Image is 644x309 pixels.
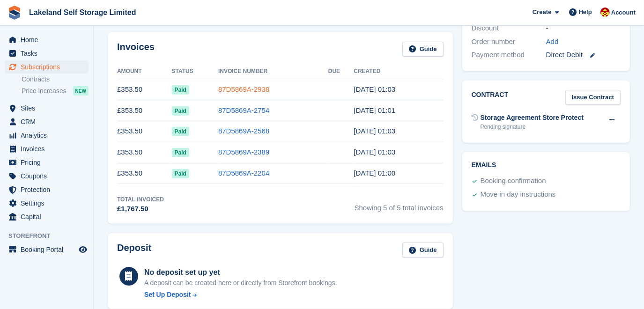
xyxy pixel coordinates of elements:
a: menu [5,129,89,142]
div: Move in day instructions [481,189,556,200]
span: Account [611,8,636,17]
a: 87D5869A-2938 [218,85,269,93]
a: Preview store [77,244,89,255]
span: Home [21,33,77,46]
span: Subscriptions [21,60,77,74]
a: Set Up Deposit [144,290,337,300]
span: Price increases [22,87,67,96]
span: Pricing [21,156,77,169]
span: Help [579,7,592,17]
div: NEW [73,86,89,96]
div: Discount [472,23,546,34]
a: Lakeland Self Storage Limited [25,5,140,20]
time: 2025-07-16 00:01:54 UTC [354,106,395,114]
a: menu [5,33,89,46]
a: 87D5869A-2568 [218,127,269,135]
div: Storage Agreement Store Protect [481,113,584,123]
div: Payment method [472,50,546,60]
a: menu [5,102,89,115]
time: 2025-08-13 00:03:15 UTC [354,85,395,93]
img: stora-icon-8386f47178a22dfd0bd8f6a31ec36ba5ce8667c1dd55bd0f319d3a0aa187defe.svg [7,6,22,20]
span: Storefront [8,231,93,241]
div: Pending signature [481,123,584,131]
a: menu [5,142,89,155]
h2: Emails [472,162,621,169]
a: 87D5869A-2754 [218,106,269,114]
img: Diane Carney [600,7,610,17]
a: 87D5869A-2204 [218,169,269,177]
th: Created [354,64,443,79]
div: Order number [472,37,546,47]
a: menu [5,115,89,128]
a: menu [5,169,89,183]
span: Invoices [21,142,77,155]
th: Due [328,64,354,79]
span: Booking Portal [21,243,77,256]
span: Analytics [21,129,77,142]
span: Paid [172,127,189,136]
td: £353.50 [117,121,172,142]
div: Set Up Deposit [144,290,191,300]
a: Guide [402,243,444,258]
span: Showing 5 of 5 total invoices [355,195,444,214]
span: Paid [172,148,189,157]
span: Paid [172,85,189,95]
time: 2025-05-21 00:03:30 UTC [354,148,395,156]
div: £1,767.50 [117,204,164,214]
div: Total Invoiced [117,195,164,204]
td: £353.50 [117,142,172,163]
span: Protection [21,183,77,196]
a: 87D5869A-2389 [218,148,269,156]
h2: Deposit [117,243,151,258]
time: 2025-04-23 00:00:13 UTC [354,169,395,177]
a: Contracts [22,75,89,84]
a: menu [5,243,89,256]
span: Coupons [21,169,77,183]
span: Tasks [21,47,77,60]
a: Guide [402,42,444,57]
a: menu [5,183,89,196]
a: Issue Contract [565,90,621,105]
span: Capital [21,210,77,223]
th: Invoice Number [218,64,328,79]
a: Add [546,37,559,47]
a: menu [5,156,89,169]
div: Booking confirmation [481,176,546,187]
h2: Invoices [117,42,155,57]
a: Price increases NEW [22,86,89,96]
div: No deposit set up yet [144,267,337,278]
td: £353.50 [117,163,172,184]
a: menu [5,197,89,210]
a: menu [5,60,89,74]
a: menu [5,47,89,60]
td: £353.50 [117,79,172,100]
h2: Contract [472,90,509,105]
time: 2025-06-18 00:03:31 UTC [354,127,395,135]
span: Paid [172,169,189,178]
p: A deposit can be created here or directly from Storefront bookings. [144,278,337,288]
th: Status [172,64,218,79]
span: Sites [21,102,77,115]
div: Direct Debit [546,50,621,60]
span: Settings [21,197,77,210]
th: Amount [117,64,172,79]
div: - [546,23,621,34]
span: Create [533,7,551,17]
td: £353.50 [117,100,172,121]
span: Paid [172,106,189,116]
a: menu [5,210,89,223]
span: CRM [21,115,77,128]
